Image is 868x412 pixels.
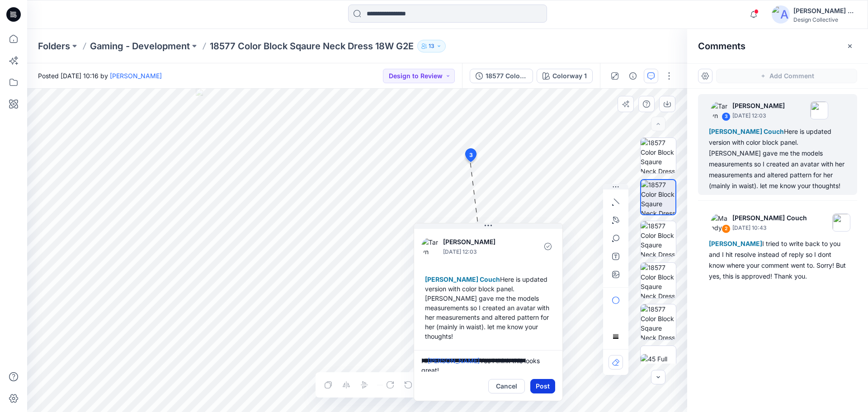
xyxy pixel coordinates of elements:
a: Folders [38,40,70,52]
img: 18577 Color Block Sqaure Neck Dress 16W altered for Kristen G2E_Colorway 1_Back [641,304,676,340]
img: Taryn Calvey [421,237,439,256]
div: I tried to write back to you and I hit resolve instead of reply so I dont know where your comment... [709,238,846,282]
img: 18577 Color Block Sqaure Neck Dress 16W altered for Kristen G2E GHOST_Colorway 1 [641,138,676,173]
div: 2 [722,224,731,233]
span: [PERSON_NAME] Couch [709,128,784,135]
img: Taryn Calvey [711,101,729,119]
button: Add Comment [716,69,857,83]
img: 18577 Color Block Sqaure Neck Dress 16W altered for Kristen G2E_Colorway 1_Left [641,263,676,298]
p: [PERSON_NAME] [732,100,785,111]
img: avatar [772,5,790,24]
p: [PERSON_NAME] Couch [732,213,807,223]
img: 18577 Color Block Sqaure Neck Dress 16W altered for Kristen G2E_Colorway 1 [641,221,676,256]
p: 13 [429,41,434,51]
div: 3 [722,112,731,121]
button: Cancel [488,379,525,393]
button: 13 [417,40,446,52]
button: Post [530,379,555,393]
p: 18577 Color Block Sqaure Neck Dress 18W G2E [210,40,414,52]
button: Colorway 1 [537,69,593,83]
button: 18577 Color Block Sqaure Neck Dress 18W G2E [470,69,533,83]
img: 45 Full Body Ghost [641,354,676,373]
span: [PERSON_NAME] [709,240,762,247]
p: [DATE] 10:43 [732,223,807,232]
span: 3 [469,151,473,159]
a: [PERSON_NAME] [110,72,162,80]
div: 18577 Color Block Sqaure Neck Dress 18W G2E [486,71,527,81]
div: Here is updated version with color block panel. [PERSON_NAME] gave me the models measurements so ... [421,271,555,345]
span: [PERSON_NAME] Couch [425,275,500,283]
div: Design Collective [793,16,857,23]
img: 18577 Color Block Sqaure Neck Dress 16W altered for Kristen G2E_Colorway 1_Front [641,180,675,214]
img: Mandy Mclean Couch [711,213,729,232]
p: [DATE] 12:03 [732,111,785,120]
span: Posted [DATE] 10:16 by [38,71,162,81]
button: Details [626,69,640,83]
a: Gaming - Development [90,40,190,52]
div: [PERSON_NAME] Couch [793,5,857,16]
div: Here is updated version with color block panel. [PERSON_NAME] gave me the models measurements so ... [709,126,846,191]
div: Colorway 1 [552,71,587,81]
p: [DATE] 12:03 [443,247,517,256]
p: [PERSON_NAME] [443,237,517,247]
h2: Comments [698,41,745,52]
